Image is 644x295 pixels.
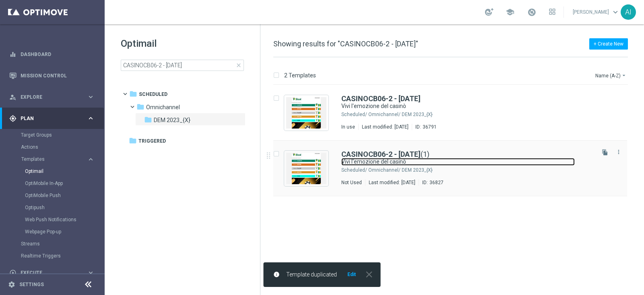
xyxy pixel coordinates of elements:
[572,6,621,18] a: [PERSON_NAME]keyboard_arrow_down
[139,91,167,98] span: Scheduled
[341,151,429,158] a: CASINOCB06-2 - [DATE](1)
[235,62,242,69] span: close
[341,150,421,158] b: CASINOCB06-2 - [DATE]
[21,270,87,275] span: Execute
[594,71,628,80] button: Name (A-Z)arrow_drop_down
[341,179,362,186] div: Not Used
[9,73,95,79] div: Mission Control
[136,103,144,111] i: folder
[87,114,95,122] i: keyboard_arrow_right
[21,129,104,141] div: Target Groups
[21,65,95,86] a: Mission Control
[364,269,374,280] i: close
[21,250,104,262] div: Realtime Triggers
[25,177,104,189] div: OptiMobile In-App
[341,124,355,130] div: In use
[368,167,593,173] div: Scheduled/Omnichannel/DEM 2023_{X}
[9,269,17,276] i: play_circle_outline
[9,93,87,101] div: Explore
[25,214,104,226] div: Web Push Notifications
[9,93,17,101] i: person_search
[412,124,437,130] div: ID:
[21,132,84,138] a: Target Groups
[284,72,316,79] p: 2 Templates
[600,147,610,158] button: file_copy
[419,179,444,186] div: ID:
[341,102,593,110] div: Vivi l'emozione del casinò
[9,51,95,58] button: equalizer Dashboard
[506,8,514,17] span: school
[154,116,190,124] span: DEM 2023_{X}
[265,141,642,196] div: Press SPACE to select this row.
[21,153,104,238] div: Templates
[286,153,326,184] img: 36827.jpeg
[286,97,326,129] img: 36791.jpeg
[129,90,137,98] i: folder
[21,95,87,100] span: Explore
[9,115,17,122] i: gps_fixed
[341,95,421,102] a: CASINOCB06-2 - [DATE]
[9,270,95,276] button: play_circle_outline Execute keyboard_arrow_right
[121,37,244,50] h1: Optimail
[21,157,87,162] div: Templates
[25,180,84,187] a: OptiMobile In-App
[621,72,627,79] i: arrow_drop_down
[341,102,575,110] a: Vivi l'emozione del casinò
[21,144,84,150] a: Actions
[9,65,95,86] div: Mission Control
[19,282,44,287] a: Settings
[25,202,104,214] div: Optipush
[87,269,95,276] i: keyboard_arrow_right
[21,157,79,162] span: Templates
[273,39,418,48] span: Showing results for "CASINOCB06-2 - [DATE]"
[9,115,95,122] button: gps_fixed Plan keyboard_arrow_right
[9,115,87,122] div: Plan
[21,238,104,250] div: Streams
[25,192,84,199] a: OptiMobile Push
[273,271,280,278] i: info
[9,51,17,58] i: equalizer
[429,179,444,186] div: 36827
[21,156,95,162] button: Templates keyboard_arrow_right
[138,137,166,145] span: Triggered
[621,4,636,20] div: AI
[121,60,244,71] input: Search Template
[615,147,623,157] button: more_vert
[25,204,84,211] a: Optipush
[611,8,620,17] span: keyboard_arrow_down
[347,271,357,278] button: Edit
[25,216,84,223] a: Web Push Notifications
[9,44,95,65] div: Dashboard
[25,189,104,202] div: OptiMobile Push
[9,94,95,100] button: person_search Explore keyboard_arrow_right
[21,241,84,247] a: Streams
[363,271,374,278] button: close
[265,85,642,141] div: Press SPACE to select this row.
[8,281,15,288] i: settings
[21,116,87,121] span: Plan
[87,156,95,163] i: keyboard_arrow_right
[21,253,84,259] a: Realtime Triggers
[602,149,608,156] i: file_copy
[341,158,575,166] a: Vivi l'emozione del casinò
[21,141,104,153] div: Actions
[25,168,84,175] a: Optimail
[144,116,152,124] i: folder
[341,158,593,166] div: Vivi l'emozione del casinò
[25,165,104,177] div: Optimail
[589,38,628,50] button: + Create New
[423,124,437,130] div: 36791
[87,93,95,101] i: keyboard_arrow_right
[25,226,104,238] div: Webpage Pop-up
[341,111,367,118] div: Scheduled/
[25,229,84,235] a: Webpage Pop-up
[286,271,337,278] span: Template duplicated
[146,104,180,111] span: Omnichannel
[365,179,419,186] div: Last modified: [DATE]
[21,44,95,65] a: Dashboard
